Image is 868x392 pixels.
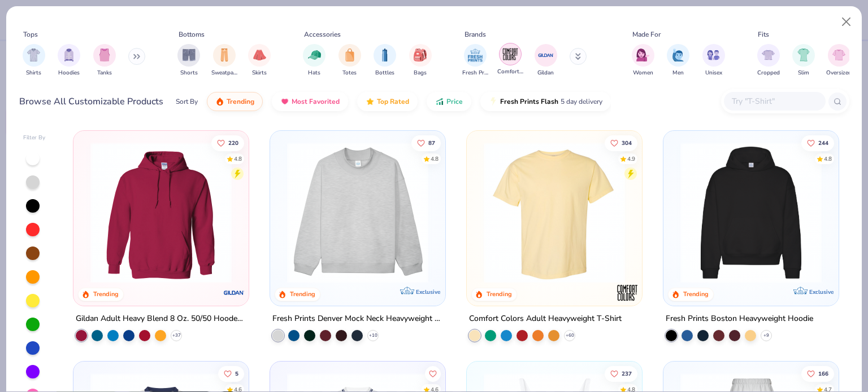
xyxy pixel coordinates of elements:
span: 244 [818,140,828,146]
button: Like [605,135,637,151]
button: Like [411,135,441,151]
button: filter button [826,44,852,77]
span: Slim [798,69,809,77]
button: filter button [374,44,396,77]
img: Comfort Colors logo [616,281,639,304]
img: Cropped Image [762,49,775,61]
span: Top Rated [377,97,409,106]
div: filter for Sweatpants [211,44,237,77]
img: Totes Image [344,49,356,61]
span: Sweatpants [211,69,237,77]
div: Bottoms [179,29,205,39]
img: Fresh Prints Image [467,47,484,64]
div: 4.8 [235,155,242,163]
div: filter for Skirts [248,44,271,77]
img: Bottles Image [379,49,391,61]
img: Gildan logo [223,281,245,304]
span: Men [672,69,684,77]
img: Shorts Image [183,49,196,61]
span: Women [633,69,653,77]
div: Filter By [23,134,46,142]
button: filter button [497,44,523,77]
div: filter for Oversized [826,44,852,77]
img: Oversized Image [832,49,845,61]
span: Skirts [252,69,267,77]
span: Shirts [26,69,41,77]
img: 029b8af0-80e6-406f-9fdc-fdf898547912 [478,142,631,283]
div: 4.8 [431,155,439,163]
div: filter for Shorts [177,44,200,77]
div: Comfort Colors Adult Heavyweight T-Shirt [469,312,622,326]
button: filter button [211,44,237,77]
img: Bags Image [414,49,426,61]
img: f5d85501-0dbb-4ee4-b115-c08fa3845d83 [281,142,434,283]
div: filter for Cropped [757,44,780,77]
button: filter button [667,44,689,77]
div: filter for Totes [338,44,361,77]
div: filter for Shirts [23,44,45,77]
img: 01756b78-01f6-4cc6-8d8a-3c30c1a0c8ac [85,142,237,283]
div: filter for Bottles [374,44,396,77]
img: Men Image [672,49,684,61]
div: filter for Fresh Prints [462,44,488,77]
button: filter button [409,44,432,77]
div: 4.8 [824,155,832,163]
button: Like [801,365,834,381]
input: Try "T-Shirt" [731,95,818,108]
button: filter button [535,44,557,77]
span: 5 [236,371,239,376]
div: filter for Slim [792,44,815,77]
button: filter button [462,44,488,77]
button: Like [801,135,834,151]
div: Brands [465,29,486,39]
button: Like [425,365,441,381]
div: filter for Hoodies [58,44,80,77]
button: filter button [757,44,780,77]
span: Hoodies [58,69,80,77]
button: filter button [702,44,725,77]
div: filter for Hats [303,44,325,77]
img: most_fav.gif [280,97,289,106]
div: Tops [23,29,38,39]
span: Fresh Prints [462,69,488,77]
div: Fits [758,29,769,39]
span: 237 [622,371,632,376]
span: 166 [818,371,828,376]
button: filter button [338,44,361,77]
img: Tanks Image [98,49,111,61]
span: + 37 [172,332,181,339]
button: filter button [632,44,654,77]
button: Most Favorited [272,92,348,111]
span: Exclusive [416,288,440,296]
div: Gildan Adult Heavy Blend 8 Oz. 50/50 Hooded Sweatshirt [76,312,246,326]
div: Fresh Prints Boston Heavyweight Hoodie [666,312,813,326]
span: Unisex [705,69,722,77]
div: filter for Men [667,44,689,77]
span: Shorts [180,69,198,77]
span: Hats [308,69,320,77]
img: TopRated.gif [366,97,375,106]
button: filter button [177,44,200,77]
div: Made For [632,29,661,39]
img: Unisex Image [707,49,720,61]
button: Like [219,365,245,381]
button: Trending [207,92,263,111]
div: filter for Gildan [535,44,557,77]
span: 220 [229,140,239,146]
div: Accessories [304,29,341,39]
button: Like [605,365,637,381]
button: filter button [23,44,45,77]
div: 4.9 [627,155,635,163]
img: Comfort Colors Image [502,46,519,63]
img: Gildan Image [537,47,554,64]
button: Like [212,135,245,151]
img: Women Image [636,49,649,61]
span: 5 day delivery [561,95,602,108]
img: Slim Image [797,49,810,61]
div: filter for Tanks [93,44,116,77]
span: + 60 [565,332,574,339]
img: Hoodies Image [63,49,75,61]
button: Close [836,11,857,33]
button: filter button [792,44,815,77]
div: Fresh Prints Denver Mock Neck Heavyweight Sweatshirt [272,312,443,326]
